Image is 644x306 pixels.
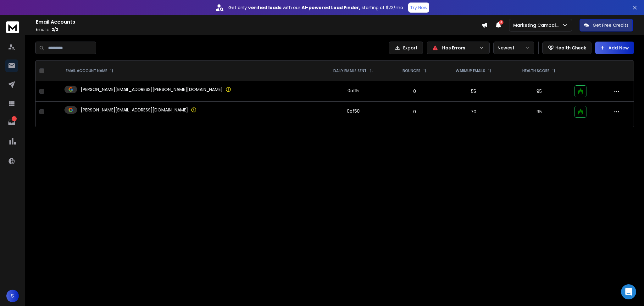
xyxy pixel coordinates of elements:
td: 95 [507,81,571,102]
p: Marketing Campaign [513,22,562,28]
div: Open Intercom Messenger [621,284,636,299]
p: [PERSON_NAME][EMAIL_ADDRESS][PERSON_NAME][DOMAIN_NAME] [81,86,223,93]
h1: Email Accounts [36,18,481,26]
p: [PERSON_NAME][EMAIL_ADDRESS][DOMAIN_NAME] [81,107,188,113]
p: 0 [393,88,436,94]
button: Try Now [408,3,429,13]
p: WARMUP EMAILS [456,68,485,73]
strong: AI-powered Lead Finder, [302,4,360,11]
p: Has Errors [442,45,477,51]
div: 0 of 15 [347,88,359,94]
span: 2 / 2 [52,27,58,32]
button: Add New [595,42,634,54]
p: Get only with our starting at $22/mo [228,4,403,11]
td: 70 [440,102,507,122]
a: 1 [5,116,18,129]
button: S [6,290,19,302]
p: BOUNCES [402,68,420,73]
p: 0 [393,109,436,115]
button: Health Check [542,42,591,54]
span: 3 [499,20,503,25]
td: 55 [440,81,507,102]
button: Get Free Credits [580,19,633,31]
p: DAILY EMAILS SENT [333,68,367,73]
p: 1 [12,116,17,121]
div: EMAIL ACCOUNT NAME [66,68,114,73]
p: HEALTH SCORE [522,68,549,73]
p: Get Free Credits [593,22,629,28]
img: logo [6,21,19,33]
button: Newest [493,42,534,54]
p: Emails : [36,27,481,32]
strong: verified leads [248,4,281,11]
div: 0 of 50 [347,108,360,114]
button: Export [389,42,423,54]
p: Health Check [555,45,586,51]
td: 95 [507,102,571,122]
p: Try Now [410,4,427,11]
